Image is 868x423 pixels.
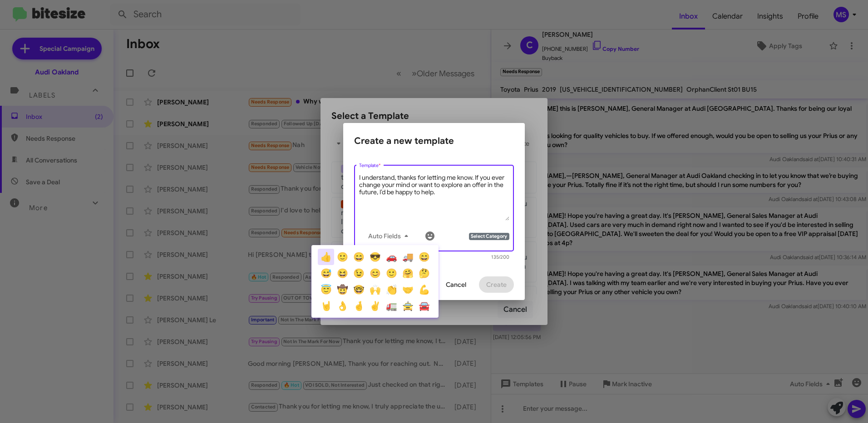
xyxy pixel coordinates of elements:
button: 🚛 [383,298,399,314]
button: 😄 [416,249,432,265]
button: 🤞 [350,298,367,314]
button: 😄 [350,249,367,265]
button: 🤗 [399,265,416,281]
button: 👏 [383,281,399,298]
button: 😅 [318,265,334,281]
button: 🤘 [318,298,334,314]
button: 😉 [350,265,367,281]
button: 👌 [334,298,350,314]
button: 🤔 [416,265,432,281]
button: 🚗 [383,249,399,265]
button: 🙌 [367,281,383,298]
button: 🤠 [334,281,350,298]
button: 🤝 [399,281,416,298]
button: 😆 [334,265,350,281]
button: 😇 [318,281,334,298]
button: 😎 [367,249,383,265]
button: 🙂 [334,249,350,265]
button: 🚘 [416,298,432,314]
button: 🚚 [399,249,416,265]
button: 👍 [318,249,334,265]
button: ✌ [367,298,383,314]
button: 🚖 [399,298,416,314]
button: 💪 [416,281,432,298]
button: 😊 [367,265,383,281]
button: 🤓 [350,281,367,298]
button: 🙂 [383,265,399,281]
